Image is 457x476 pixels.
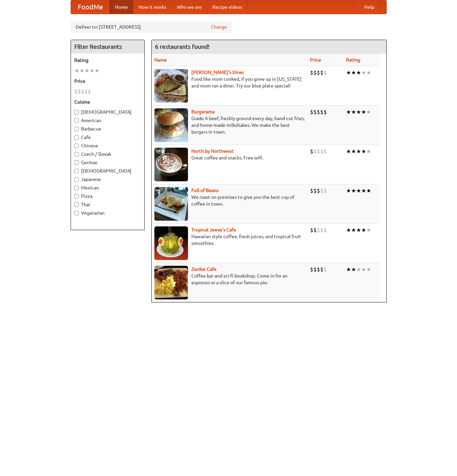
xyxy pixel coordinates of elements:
[320,226,323,234] li: $
[94,67,100,74] li: ★
[74,210,141,216] label: Vegetarian
[320,108,323,116] li: $
[84,88,88,95] li: $
[154,115,305,135] p: Grade A beef, freshly ground every day, hand-cut fries, and home-made milkshakes. We make the bes...
[361,108,366,116] li: ★
[361,226,366,234] li: ★
[88,88,91,95] li: $
[366,187,371,194] li: ★
[366,226,371,234] li: ★
[191,266,217,272] b: Zardoz Cafe
[191,188,219,193] b: Full of Beans
[366,69,371,76] li: ★
[74,177,79,182] input: Japanese
[74,176,141,183] label: Japanese
[154,233,305,247] p: Hawaiian style coffee, fresh juices, and tropical fruit smoothies.
[154,69,188,103] img: sallys.jpg
[313,108,317,116] li: $
[154,108,188,142] img: burgerama.jpg
[172,0,207,14] a: Who we are
[74,152,79,156] input: Czech / Slovak
[74,193,141,199] label: Pizza
[74,142,141,149] label: Chinese
[356,266,361,273] li: ★
[74,88,78,95] li: $
[71,0,110,14] a: FoodMe
[133,0,172,14] a: How it works
[346,226,351,234] li: ★
[191,227,236,232] a: Tropical Jeeve's Cafe
[154,76,305,89] p: Food like mom cooked, if you grew up in [US_STATE] and mom ran a diner. Try our blue plate special!
[74,203,79,207] input: Thai
[74,57,141,64] h5: Rating
[74,211,79,215] input: Vegetarian
[320,69,323,76] li: $
[191,109,215,114] a: Burgerama
[71,40,144,53] h4: Filter Restaurants
[361,69,366,76] li: ★
[207,0,247,14] a: Recipe videos
[89,67,94,74] li: ★
[317,266,320,273] li: $
[317,148,320,155] li: $
[317,187,320,194] li: $
[317,108,320,116] li: $
[323,226,327,234] li: $
[154,194,305,207] p: We roast on premises to give you the best cup of coffee in town.
[71,21,232,33] div: Deliver to: [STREET_ADDRESS]
[78,88,81,95] li: $
[74,144,79,148] input: Chinese
[310,266,313,273] li: $
[323,69,327,76] li: $
[154,226,188,260] img: jeeves.jpg
[310,187,313,194] li: $
[310,108,313,116] li: $
[346,148,351,155] li: ★
[74,99,141,105] h5: Cuisine
[74,127,79,131] input: Barbecue
[74,194,79,198] input: Pizza
[74,184,141,191] label: Mexican
[356,148,361,155] li: ★
[74,160,79,165] input: German
[346,266,351,273] li: ★
[346,108,351,116] li: ★
[191,70,244,75] a: [PERSON_NAME]'s Diner
[351,108,356,116] li: ★
[356,187,361,194] li: ★
[313,69,317,76] li: $
[74,186,79,190] input: Mexican
[323,187,327,194] li: $
[317,226,320,234] li: $
[79,67,84,74] li: ★
[320,266,323,273] li: $
[351,69,356,76] li: ★
[351,148,356,155] li: ★
[351,187,356,194] li: ★
[74,118,79,123] input: American
[74,78,141,84] h5: Price
[310,226,313,234] li: $
[317,69,320,76] li: $
[310,148,313,155] li: $
[155,43,210,50] ng-pluralize: 6 restaurants found!
[74,67,79,74] li: ★
[74,109,141,115] label: [DEMOGRAPHIC_DATA]
[361,187,366,194] li: ★
[74,125,141,132] label: Barbecue
[346,187,351,194] li: ★
[74,110,79,114] input: [DEMOGRAPHIC_DATA]
[74,201,141,208] label: Thai
[320,187,323,194] li: $
[366,266,371,273] li: ★
[154,148,188,181] img: north.jpg
[191,148,234,154] b: North by Northwest
[320,148,323,155] li: $
[356,108,361,116] li: ★
[74,159,141,166] label: German
[361,266,366,273] li: ★
[74,134,141,141] label: Cafe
